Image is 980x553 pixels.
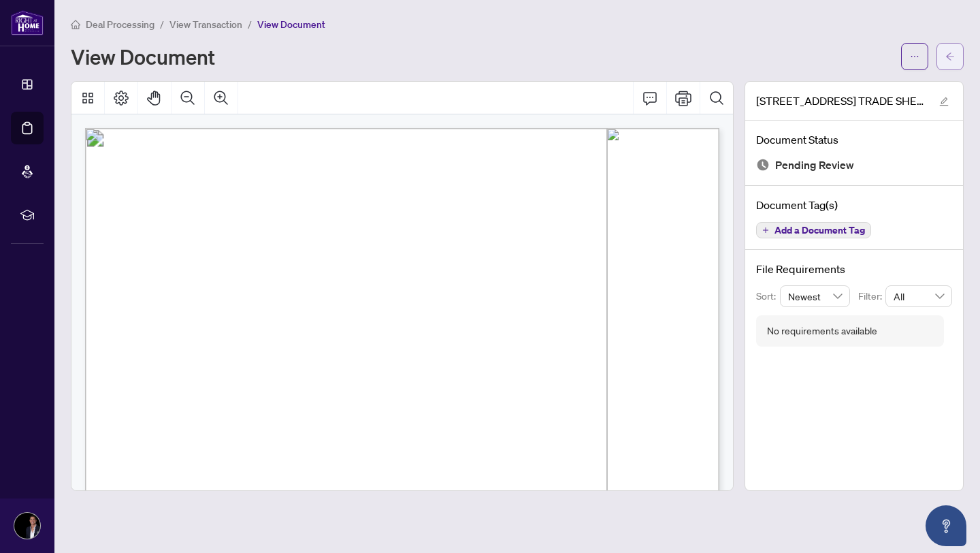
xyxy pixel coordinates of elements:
[858,289,885,304] p: Filter:
[71,46,215,67] h1: View Document
[248,16,252,32] li: /
[11,10,44,35] img: logo
[910,52,919,61] span: ellipsis
[14,513,40,539] img: Profile Icon
[86,18,154,31] span: Deal Processing
[756,261,952,277] h4: File Requirements
[169,18,242,31] span: View Transaction
[774,225,865,235] span: Add a Document Tag
[939,97,949,106] span: edit
[945,52,955,61] span: arrow-left
[160,16,164,32] li: /
[775,156,854,174] span: Pending Review
[756,289,780,304] p: Sort:
[767,323,877,338] div: No requirements available
[926,505,966,546] button: Open asap
[756,93,926,109] span: [STREET_ADDRESS] TRADE SHEET - [PERSON_NAME].pdf
[756,131,952,148] h4: Document Status
[257,18,325,31] span: View Document
[756,158,770,172] img: Document Status
[762,227,769,234] span: plus
[894,286,944,306] span: All
[756,222,871,238] button: Add a Document Tag
[788,286,843,306] span: Newest
[71,20,80,29] span: home
[756,197,952,213] h4: Document Tag(s)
